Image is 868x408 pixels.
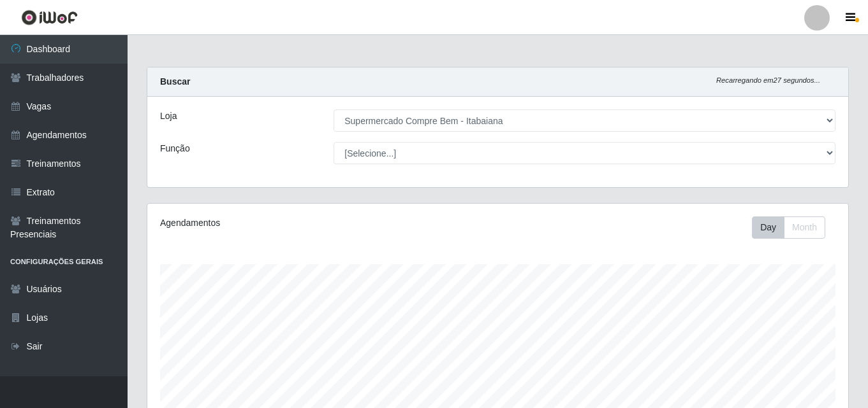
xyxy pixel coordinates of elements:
[752,216,784,239] button: Day
[21,10,78,25] img: CoreUI Logo
[160,76,190,87] strong: Buscar
[752,216,835,239] div: Toolbar with button groups
[160,216,430,230] div: Agendamentos
[160,142,190,155] label: Função
[160,109,177,123] label: Loja
[752,216,825,239] div: First group
[784,216,825,239] button: Month
[716,76,820,84] i: Recarregando em 27 segundos...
